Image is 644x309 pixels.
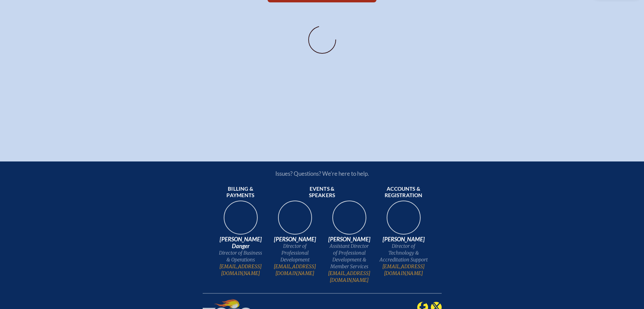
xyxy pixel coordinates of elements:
span: [PERSON_NAME] [379,236,428,243]
span: [PERSON_NAME] [325,236,374,243]
span: [PERSON_NAME] Danger [216,236,265,250]
span: Assistant Director of Professional Development & Member Services [325,243,374,270]
a: [EMAIL_ADDRESS][DOMAIN_NAME] [379,263,428,277]
span: Director of Business & Operations [216,250,265,263]
span: Billing & payments [216,186,265,199]
img: 9c64f3fb-7776-47f4-83d7-46a341952595 [219,199,262,242]
img: 94e3d245-ca72-49ea-9844-ae84f6d33c0f [273,199,317,242]
a: [EMAIL_ADDRESS][DOMAIN_NAME] [216,263,265,277]
span: [PERSON_NAME] [271,236,319,243]
span: Events & speakers [298,186,347,199]
span: Director of Technology & Accreditation Support [379,243,428,263]
span: Accounts & registration [379,186,428,199]
a: [EMAIL_ADDRESS][DOMAIN_NAME] [325,270,374,284]
img: 545ba9c4-c691-43d5-86fb-b0a622cbeb82 [328,199,371,242]
p: Issues? Questions? We’re here to help. [203,170,442,177]
span: Director of Professional Development [271,243,319,263]
a: [EMAIL_ADDRESS][DOMAIN_NAME] [271,263,319,277]
img: b1ee34a6-5a78-4519-85b2-7190c4823173 [382,199,425,242]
